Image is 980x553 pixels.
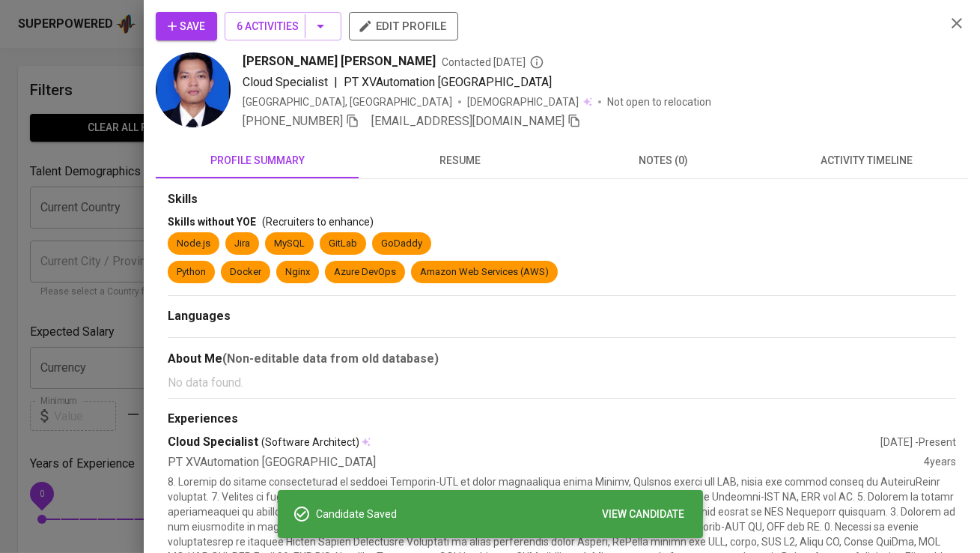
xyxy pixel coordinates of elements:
button: 6 Activities [225,12,341,40]
div: 4 years [924,454,956,471]
div: Cloud Specialist [168,434,880,451]
span: [PHONE_NUMBER] [243,114,343,128]
div: GitLab [329,237,357,251]
div: PT XVAutomation [GEOGRAPHIC_DATA] [168,454,924,471]
div: About Me [168,350,956,368]
span: 6 Activities [237,17,329,36]
span: Save [168,17,205,36]
b: (Non-editable data from old database) [222,351,439,366]
p: Not open to relocation [607,94,711,109]
span: (Recruiters to enhance) [262,216,374,228]
div: [GEOGRAPHIC_DATA], [GEOGRAPHIC_DATA] [243,94,452,109]
span: VIEW CANDIDATE [603,505,685,524]
span: [EMAIL_ADDRESS][DOMAIN_NAME] [371,114,564,128]
div: Node.js [177,237,210,251]
div: Languages [168,308,956,325]
div: Experiences [168,411,956,428]
span: resume [368,151,553,170]
div: Skills [168,191,956,208]
span: [DEMOGRAPHIC_DATA] [467,94,581,109]
div: Jira [234,237,250,251]
div: MySQL [274,237,305,251]
span: Skills without YOE [168,216,256,228]
p: No data found. [168,374,956,392]
div: Amazon Web Services (AWS) [420,265,549,279]
div: Nginx [285,265,310,279]
span: | [334,73,338,91]
span: activity timeline [774,151,959,170]
div: Python [177,265,206,279]
button: Save [156,12,217,40]
svg: By Jakarta recruiter [529,55,544,70]
div: Azure DevOps [334,265,396,279]
div: [DATE] - Present [880,435,956,450]
span: edit profile [361,16,446,36]
a: edit profile [349,19,458,31]
span: profile summary [165,151,350,170]
img: 966c76cffdcc03b165bfdddc0db32d36.jpg [156,52,231,127]
button: edit profile [349,12,458,40]
span: Contacted [DATE] [442,55,544,70]
div: GoDaddy [381,237,422,251]
span: notes (0) [571,151,756,170]
div: Docker [230,265,261,279]
span: [PERSON_NAME] [PERSON_NAME] [243,52,436,70]
div: Candidate Saved [317,501,691,528]
span: Cloud Specialist [243,75,328,89]
span: PT XVAutomation [GEOGRAPHIC_DATA] [344,75,552,89]
span: (Software Architect) [261,435,359,450]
